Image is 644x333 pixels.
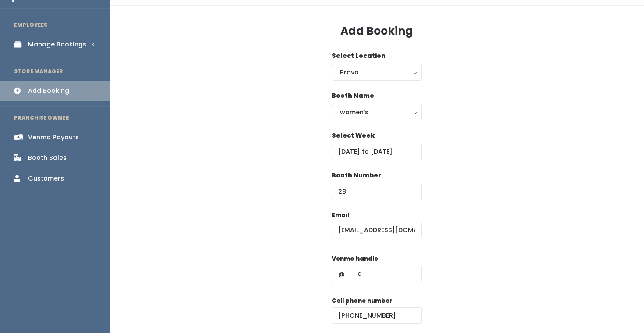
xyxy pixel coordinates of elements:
input: Select week [332,144,422,160]
span: @ [332,266,351,282]
label: Select Week [332,131,375,140]
input: Booth Number [332,184,422,200]
div: Booth Sales [28,153,67,163]
label: Booth Number [332,171,381,180]
label: Venmo handle [332,255,378,263]
h3: Add Booking [340,25,413,37]
input: @ . [332,222,422,238]
button: Provo [332,64,422,81]
label: Booth Name [332,91,374,100]
div: Manage Bookings [28,40,86,49]
label: Cell phone number [332,297,393,305]
label: Email [332,211,349,220]
div: Venmo Payouts [28,133,79,142]
button: women's [332,104,422,120]
label: Select Location [332,51,386,60]
input: (___) ___-____ [332,307,422,324]
div: Customers [28,174,64,183]
div: women's [340,107,414,117]
div: Add Booking [28,86,69,96]
div: Provo [340,67,414,77]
